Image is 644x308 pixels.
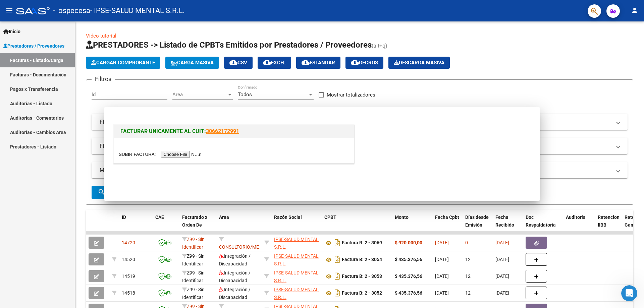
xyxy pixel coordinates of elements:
[465,240,468,245] span: 0
[3,42,64,50] span: Prestadores / Proveedores
[435,214,459,220] span: Fecha Cpbt
[274,269,319,283] div: 30708748923
[119,210,153,240] datatable-header-cell: ID
[274,286,319,300] div: 30708748923
[91,60,155,66] span: Cargar Comprobante
[372,43,387,49] span: (alt+q)
[435,240,449,245] span: [DATE]
[271,210,322,240] datatable-header-cell: Razón Social
[392,210,432,240] datatable-header-cell: Monto
[122,290,135,296] span: 14518
[342,257,382,262] strong: Factura B: 2 - 3054
[327,91,375,99] span: Mostrar totalizadores
[465,273,471,279] span: 12
[302,60,335,66] span: Estandar
[463,210,493,240] datatable-header-cell: Días desde Emisión
[495,257,509,262] span: [DATE]
[342,291,382,296] strong: Factura B: 2 - 3052
[324,214,336,220] span: CPBT
[263,60,286,66] span: EXCEL
[342,274,382,279] strong: Factura B: 2 - 3053
[182,214,207,228] span: Facturado x Orden De
[465,257,471,262] span: 12
[219,214,229,220] span: Area
[435,290,449,296] span: [DATE]
[122,257,135,262] span: 14520
[3,28,20,35] span: Inicio
[395,290,422,296] strong: $ 435.376,56
[5,6,13,14] mat-icon: menu
[100,142,611,150] mat-panel-title: FILTROS DE INTEGRACION
[342,240,382,246] strong: Factura B: 2 - 3069
[465,290,471,296] span: 12
[493,210,523,240] datatable-header-cell: Fecha Recibido
[526,214,556,228] span: Doc Respaldatoria
[333,237,342,248] i: Descargar documento
[86,33,116,39] a: Video tutorial
[274,287,319,300] span: IPSE-SALUD MENTAL S.R.L.
[631,6,639,14] mat-icon: person
[219,253,251,266] span: Integración / Discapacidad
[598,214,620,228] span: Retencion IIBB
[465,214,489,228] span: Días desde Emisión
[182,287,205,300] span: Z99 - Sin Identificar
[229,60,247,66] span: CSV
[495,240,509,245] span: [DATE]
[274,236,319,250] div: 30708748923
[122,214,126,220] span: ID
[182,253,205,266] span: Z99 - Sin Identificar
[238,91,252,98] span: Todos
[621,285,637,301] iframe: Intercom live chat
[219,237,272,250] span: CONSULTORIO/MEDICOS
[90,3,185,18] span: - IPSE-SALUD MENTAL S.R.L.
[395,240,422,245] strong: $ 920.000,00
[263,58,271,66] mat-icon: cloud_download
[182,270,205,283] span: Z99 - Sin Identificar
[435,273,449,279] span: [DATE]
[523,210,563,240] datatable-header-cell: Doc Respaldatoria
[432,210,463,240] datatable-header-cell: Fecha Cpbt
[351,60,378,66] span: Gecros
[495,214,514,228] span: Fecha Recibido
[153,210,179,240] datatable-header-cell: CAE
[155,214,164,220] span: CAE
[351,58,359,66] mat-icon: cloud_download
[495,273,509,279] span: [DATE]
[395,214,409,220] span: Monto
[274,252,319,266] div: 30708748923
[274,270,319,283] span: IPSE-SALUD MENTAL S.R.L.
[302,58,310,66] mat-icon: cloud_download
[333,288,342,298] i: Descargar documento
[171,60,214,66] span: Carga Masiva
[394,60,444,66] span: Descarga Masiva
[322,210,392,240] datatable-header-cell: CPBT
[395,257,422,262] strong: $ 435.376,56
[98,189,164,195] span: Buscar Comprobante
[100,167,611,174] mat-panel-title: MAS FILTROS
[388,57,450,69] app-download-masive: Descarga masiva de comprobantes (adjuntos)
[216,210,262,240] datatable-header-cell: Area
[563,210,595,240] datatable-header-cell: Auditoria
[219,270,251,283] span: Integración / Discapacidad
[120,128,206,134] span: FACTURAR UNICAMENTE AL CUIT:
[333,271,342,282] i: Descargar documento
[495,290,509,296] span: [DATE]
[395,273,422,279] strong: $ 435.376,56
[53,3,90,18] span: - ospecesa
[86,40,372,50] span: PRESTADORES -> Listado de CPBTs Emitidos por Prestadores / Proveedores
[274,237,319,250] span: IPSE-SALUD MENTAL S.R.L.
[122,240,135,245] span: 14720
[182,237,205,250] span: Z99 - Sin Identificar
[333,254,342,265] i: Descargar documento
[219,287,251,300] span: Integración / Discapacidad
[435,257,449,262] span: [DATE]
[595,210,622,240] datatable-header-cell: Retencion IIBB
[100,118,611,126] mat-panel-title: FILTROS DEL COMPROBANTE
[92,74,115,84] h3: Filtros
[122,273,135,279] span: 14519
[179,210,216,240] datatable-header-cell: Facturado x Orden De
[229,58,237,66] mat-icon: cloud_download
[274,253,319,266] span: IPSE-SALUD MENTAL S.R.L.
[98,188,106,196] mat-icon: search
[566,214,586,220] span: Auditoria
